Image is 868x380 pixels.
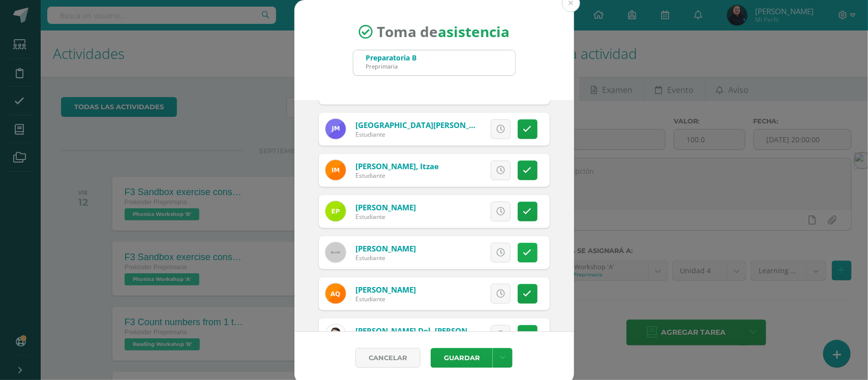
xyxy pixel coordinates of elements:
[366,53,417,62] div: Preparatoria B
[355,171,439,180] div: Estudiante
[355,120,494,130] a: [GEOGRAPHIC_DATA][PERSON_NAME]
[325,242,346,263] img: 60x60
[353,50,515,75] input: Busca un grado o sección aquí...
[325,119,346,139] img: b51bc4c8b54656d94df6cb7990b39ecc.png
[377,22,510,42] span: Toma de
[355,161,439,171] a: [PERSON_NAME], Itzae
[355,243,416,254] a: [PERSON_NAME]
[355,130,477,139] div: Estudiante
[431,348,493,368] button: Guardar
[355,284,416,295] a: [PERSON_NAME]
[355,202,416,212] a: [PERSON_NAME]
[438,22,510,42] strong: asistencia
[355,326,495,336] a: [PERSON_NAME] del, [PERSON_NAME]
[366,62,417,70] div: Preprimaria
[325,325,346,345] img: 8038e15575e6042c3b9832997e2be5cb.png
[325,160,346,180] img: 74972e9fc51df0dcf671bbc7e0ab5f9c.png
[355,254,416,262] div: Estudiante
[325,283,346,304] img: 15f82c12483e2800294d6218f4f09314.png
[325,201,346,221] img: 194166b0fe736fadf4321d2106101dc8.png
[355,348,421,368] a: Cancelar
[355,212,416,221] div: Estudiante
[355,295,416,303] div: Estudiante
